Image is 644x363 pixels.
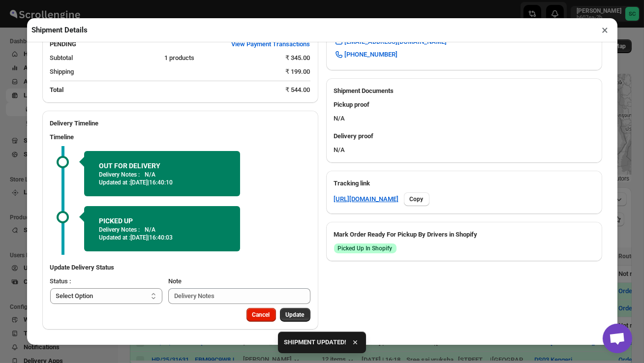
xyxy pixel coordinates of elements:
h2: Shipment Details [32,25,88,35]
button: View Payment Transactions [226,36,316,52]
span: [DATE] | 16:40:03 [130,234,173,241]
div: N/A [326,127,602,163]
h3: Mark Order Ready For Pickup By Drivers in Shopify [334,230,594,240]
b: Total [50,86,64,93]
h3: Tracking link [334,179,594,188]
h2: Delivery Timeline [50,119,310,128]
span: [PHONE_NUMBER] [345,50,398,60]
span: Status : [50,277,71,285]
button: × [598,23,613,37]
input: Delivery Notes [168,288,310,304]
span: SHIPMENT UPDATED! [284,337,346,347]
h2: Shipment Documents [334,86,594,96]
span: [EMAIL_ADDRESS][DOMAIN_NAME] [345,37,447,47]
h3: Pickup proof [334,100,594,110]
button: Update [280,308,310,322]
h2: PICKED UP [99,216,225,226]
p: Updated at : [99,179,225,186]
h3: Delivery proof [334,131,594,141]
a: [PHONE_NUMBER] [328,47,404,62]
h3: Timeline [50,132,310,142]
span: Update [286,311,305,319]
p: Updated at : [99,234,225,242]
span: View Payment Transactions [232,39,310,49]
h2: PENDING [50,39,77,49]
div: N/A [326,96,602,127]
p: Delivery Notes : [99,171,140,179]
p: N/A [145,226,155,234]
div: Subtotal [50,53,157,63]
div: Open chat [603,324,632,353]
span: Note [168,277,182,285]
button: Copy [404,192,429,206]
h2: OUT FOR DELIVERY [99,161,225,171]
span: [DATE] | 16:40:10 [130,179,173,186]
p: N/A [145,171,155,179]
a: [URL][DOMAIN_NAME] [334,194,399,204]
p: Delivery Notes : [99,226,140,234]
a: [EMAIL_ADDRESS][DOMAIN_NAME] [328,34,453,50]
div: ₹ 345.00 [286,53,310,63]
div: ₹ 199.00 [286,67,310,77]
div: Shipping [50,67,278,77]
div: ₹ 544.00 [286,85,310,95]
span: Picked Up In Shopify [338,244,393,252]
span: Cancel [252,311,270,319]
span: Copy [410,195,424,203]
div: 1 products [164,53,278,63]
button: Cancel [246,308,276,322]
h3: Update Delivery Status [50,263,310,272]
